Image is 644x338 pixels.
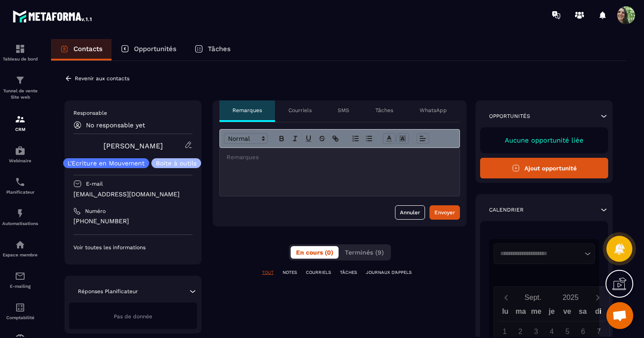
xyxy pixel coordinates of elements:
p: Tableau de bord [2,56,38,61]
p: Remarques [232,107,262,114]
a: accountantaccountantComptabilité [2,295,38,327]
p: No responsable yet [86,121,145,129]
span: Pas de donnée [114,313,152,320]
p: Opportunités [489,113,530,120]
img: automations [15,145,26,156]
div: Envoyer [434,208,455,217]
a: schedulerschedulerPlanificateur [2,170,38,201]
a: automationsautomationsEspace membre [2,233,38,264]
p: NOTES [283,269,297,276]
span: Terminés (9) [345,249,384,256]
p: WhatsApp [420,107,447,114]
p: Réponses Planificateur [78,288,138,295]
img: email [15,271,26,282]
p: Webinaire [2,158,38,163]
img: scheduler [15,177,26,187]
button: En cours (0) [291,246,339,259]
p: Calendrier [489,206,524,213]
a: formationformationTableau de bord [2,37,38,68]
p: SMS [338,107,349,114]
p: Boite à outils [156,160,197,166]
p: Aucune opportunité liée [489,136,599,144]
a: automationsautomationsWebinaire [2,139,38,170]
p: CRM [2,127,38,132]
a: [PERSON_NAME] [103,142,163,150]
a: automationsautomationsAutomatisations [2,201,38,233]
img: formation [15,114,26,125]
p: Planificateur [2,190,38,195]
p: Espace membre [2,252,38,257]
button: Annuler [395,205,425,220]
p: TÂCHES [340,269,357,276]
button: Ajout opportunité [480,158,608,178]
img: accountant [15,302,26,313]
button: Terminés (9) [339,246,389,259]
img: logo [13,8,93,24]
p: Comptabilité [2,315,38,320]
a: Tâches [185,39,240,61]
button: Envoyer [429,205,460,220]
p: COURRIELS [306,269,331,276]
p: L'Ecriture en Mouvement [68,160,145,166]
a: Opportunités [112,39,185,61]
img: automations [15,208,26,219]
p: Courriels [288,107,312,114]
p: Tâches [208,45,231,53]
a: formationformationCRM [2,107,38,139]
p: Responsable [73,109,193,117]
p: [PHONE_NUMBER] [73,217,193,225]
p: Tunnel de vente Site web [2,88,38,100]
p: Contacts [73,45,103,53]
p: Revenir aux contacts [75,75,129,82]
p: TOUT [262,269,274,276]
img: automations [15,239,26,250]
p: Opportunités [134,45,176,53]
div: Ouvrir le chat [606,302,633,329]
a: emailemailE-mailing [2,264,38,295]
p: E-mailing [2,284,38,289]
span: En cours (0) [296,249,333,256]
img: formation [15,75,26,86]
p: Voir toutes les informations [73,244,193,251]
p: E-mail [86,180,103,187]
a: formationformationTunnel de vente Site web [2,68,38,107]
p: Numéro [85,208,106,215]
img: formation [15,43,26,54]
p: Automatisations [2,221,38,226]
p: Tâches [375,107,393,114]
p: [EMAIL_ADDRESS][DOMAIN_NAME] [73,190,193,199]
p: JOURNAUX D'APPELS [366,269,412,276]
a: Contacts [51,39,112,61]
